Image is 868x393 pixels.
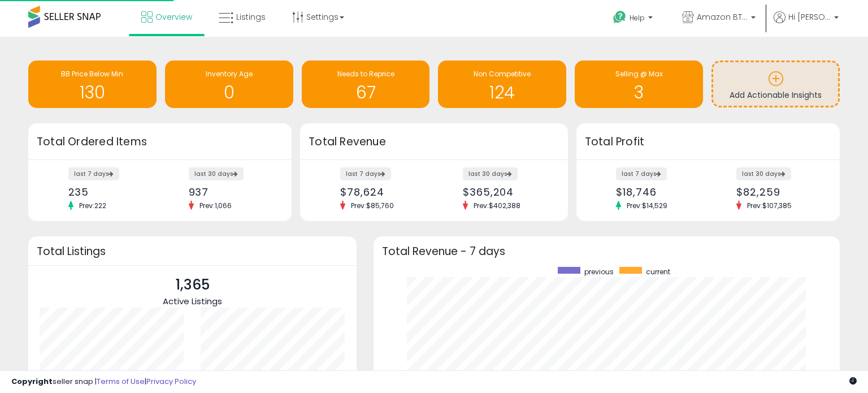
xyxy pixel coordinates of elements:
[736,186,820,198] div: $82,259
[463,167,518,180] label: last 30 days
[713,62,838,106] a: Add Actionable Insights
[307,83,424,102] h1: 67
[155,11,192,23] span: Overview
[646,267,670,277] span: current
[194,201,237,210] span: Prev: 1,066
[580,83,697,102] h1: 3
[584,267,614,277] span: previous
[340,186,426,198] div: $78,624
[585,134,831,150] h3: Total Profit
[189,167,244,180] label: last 30 days
[68,167,119,180] label: last 7 days
[302,61,430,108] a: Needs to Reprice 67
[468,201,526,210] span: Prev: $402,388
[309,134,559,150] h3: Total Revenue
[604,2,664,37] a: Help
[146,376,196,387] a: Privacy Policy
[615,69,663,79] span: Selling @ Max
[340,167,391,180] label: last 7 days
[630,13,645,23] span: Help
[11,376,53,387] strong: Copyright
[206,69,253,79] span: Inventory Age
[28,61,157,108] a: BB Price Below Min 130
[163,295,222,307] span: Active Listings
[163,274,222,296] p: 1,365
[621,201,673,210] span: Prev: $14,529
[788,11,831,23] span: Hi [PERSON_NAME]
[613,10,627,24] i: Get Help
[165,61,293,108] a: Inventory Age 0
[37,134,283,150] h3: Total Ordered Items
[616,167,667,180] label: last 7 days
[741,201,797,210] span: Prev: $107,385
[774,11,839,37] a: Hi [PERSON_NAME]
[697,11,748,23] span: Amazon BTG
[444,83,561,102] h1: 124
[68,186,152,198] div: 235
[345,201,400,210] span: Prev: $85,760
[97,376,145,387] a: Terms of Use
[463,186,548,198] div: $365,204
[616,186,700,198] div: $18,746
[382,247,831,256] h3: Total Revenue - 7 days
[61,69,123,79] span: BB Price Below Min
[73,201,112,210] span: Prev: 222
[736,167,791,180] label: last 30 days
[236,11,266,23] span: Listings
[730,89,822,101] span: Add Actionable Insights
[189,186,272,198] div: 937
[438,61,566,108] a: Non Competitive 124
[37,247,348,256] h3: Total Listings
[337,69,394,79] span: Needs to Reprice
[575,61,703,108] a: Selling @ Max 3
[474,69,531,79] span: Non Competitive
[171,83,288,102] h1: 0
[34,83,151,102] h1: 130
[11,377,196,387] div: seller snap | |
